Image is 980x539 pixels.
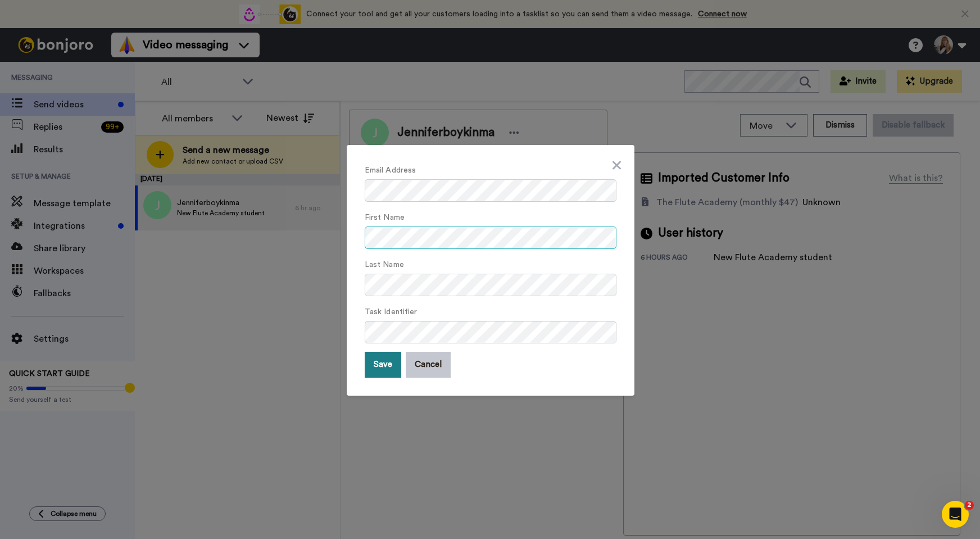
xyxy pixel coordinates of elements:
label: First Name [365,212,405,224]
span: 2 [965,501,974,510]
label: Task Identifier [365,306,417,318]
label: Last Name [365,259,404,271]
iframe: Intercom live chat [942,501,969,528]
button: Save [365,352,401,378]
button: Cancel [406,352,451,378]
label: Email Address [365,165,416,176]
